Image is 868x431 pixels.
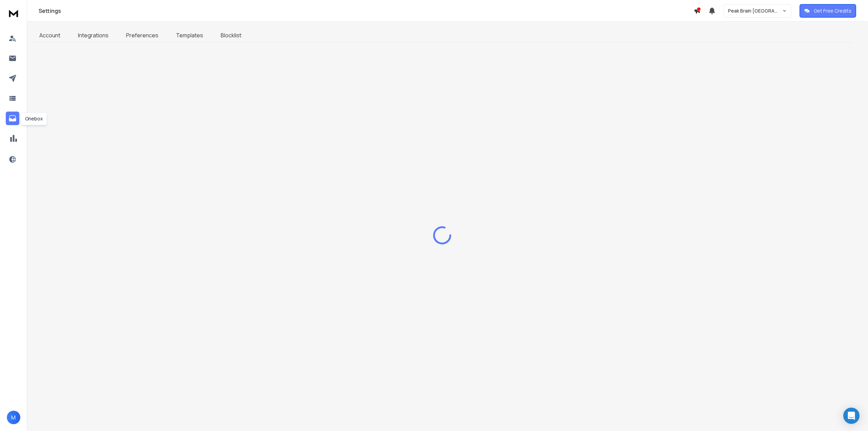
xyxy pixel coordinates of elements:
[39,7,694,15] h1: Settings
[7,411,20,424] button: M
[21,112,47,125] div: Onebox
[169,28,210,42] a: Templates
[800,4,856,18] button: Get Free Credits
[843,408,860,424] div: Open Intercom Messenger
[814,7,851,14] p: Get Free Credits
[71,28,115,42] a: Integrations
[728,7,782,14] p: Peak Brain [GEOGRAPHIC_DATA]
[214,28,248,42] a: Blocklist
[33,28,67,42] a: Account
[119,28,165,42] a: Preferences
[7,7,20,19] img: logo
